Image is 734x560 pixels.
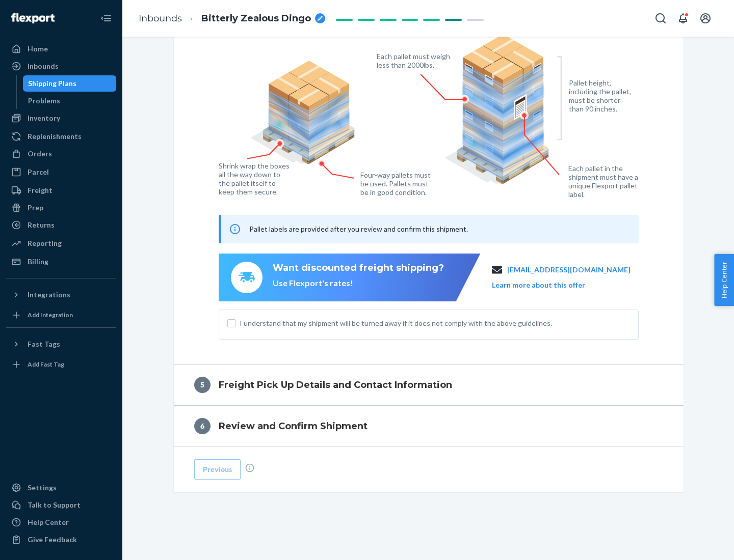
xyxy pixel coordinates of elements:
h4: Freight Pick Up Details and Contact Information [219,378,452,391]
h4: Review and Confirm Shipment [219,419,368,433]
figcaption: Each pallet must weigh less than 2000lbs. [377,52,453,69]
div: Inbounds [28,61,59,71]
div: Want discounted freight shipping? [273,262,444,275]
input: I understand that my shipment will be turned away if it does not comply with the above guidelines. [227,319,235,327]
a: Settings [6,480,116,496]
div: Use Flexport's rates! [273,277,444,289]
button: 6Review and Confirm Shipment [174,406,684,446]
a: Inventory [6,110,116,126]
a: Home [6,41,116,57]
div: Home [28,44,48,54]
a: Prep [6,200,116,216]
ol: breadcrumbs [130,4,333,34]
button: Learn more about this offer [492,280,585,290]
figcaption: Four-way pallets must be used. Pallets must be in good condition. [360,171,431,197]
img: Flexport logo [11,13,55,23]
a: Billing [6,254,116,270]
button: Integrations [6,287,116,303]
div: Billing [28,257,48,267]
a: Parcel [6,164,116,180]
div: Integrations [28,290,70,300]
div: 6 [194,418,211,434]
div: Replenishments [28,131,82,142]
a: Shipping Plans [23,75,117,92]
div: Problems [28,96,60,106]
div: Give Feedback [28,535,77,545]
div: Fast Tags [28,339,60,349]
div: Add Fast Tag [28,360,64,369]
a: Reporting [6,235,116,251]
button: 5Freight Pick Up Details and Contact Information [174,365,684,405]
button: Give Feedback [6,531,116,548]
button: Previous [194,459,241,480]
div: Inventory [28,113,60,123]
a: [EMAIL_ADDRESS][DOMAIN_NAME] [507,265,631,275]
a: Inbounds [6,58,116,74]
figcaption: Each pallet in the shipment must have a unique Flexport pallet label. [568,164,645,199]
a: Help Center [6,514,116,530]
div: Orders [28,149,52,159]
a: Freight [6,182,116,199]
a: Orders [6,146,116,162]
button: Open Search Box [650,8,671,29]
div: Freight [28,185,53,195]
button: Close Navigation [96,8,116,29]
span: Bitterly Zealous Dingo [201,12,311,25]
div: Reporting [28,238,62,248]
figcaption: Pallet height, including the pallet, must be shorter than 90 inches. [569,78,636,113]
div: Shipping Plans [28,78,76,89]
a: Inbounds [139,13,182,24]
a: Problems [23,93,117,109]
a: Add Fast Tag [6,356,116,373]
div: Help Center [28,517,69,527]
span: I understand that my shipment will be turned away if it does not comply with the above guidelines. [240,318,630,328]
figcaption: Shrink wrap the boxes all the way down to the pallet itself to keep them secure. [219,161,292,196]
div: Prep [28,203,43,213]
a: Talk to Support [6,497,116,513]
div: Parcel [28,167,49,177]
div: 5 [194,377,211,393]
div: Settings [28,483,57,493]
button: Help Center [714,254,734,306]
a: Returns [6,217,116,233]
a: Add Integration [6,307,116,323]
div: Add Integration [28,311,73,319]
button: Open notifications [673,8,693,29]
div: Returns [28,220,55,230]
a: Replenishments [6,128,116,145]
button: Open account menu [695,8,716,29]
div: Talk to Support [28,500,81,510]
span: Pallet labels are provided after you review and confirm this shipment. [249,225,468,233]
button: Fast Tags [6,336,116,352]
